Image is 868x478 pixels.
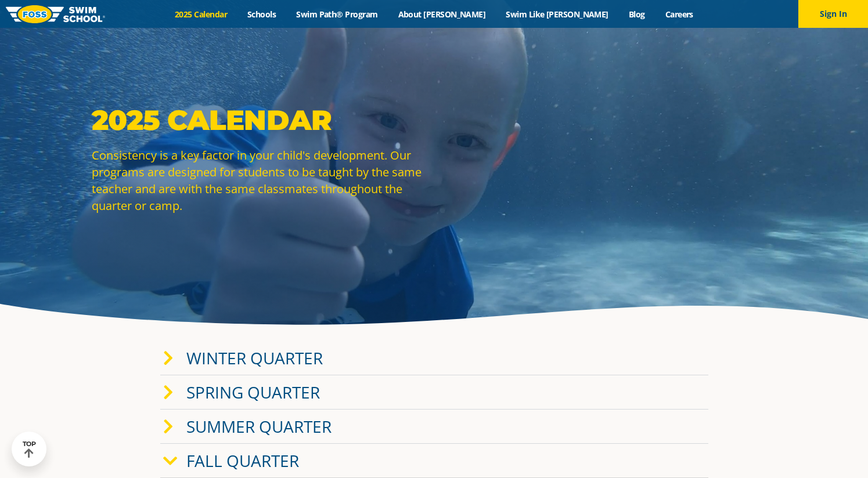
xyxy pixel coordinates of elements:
[286,9,388,20] a: Swim Path® Program
[23,440,36,458] div: TOP
[186,450,299,472] a: Fall Quarter
[186,381,320,403] a: Spring Quarter
[655,9,703,20] a: Careers
[237,9,286,20] a: Schools
[186,415,332,437] a: Summer Quarter
[92,103,332,137] strong: 2025 Calendar
[618,9,655,20] a: Blog
[388,9,496,20] a: About [PERSON_NAME]
[186,347,323,369] a: Winter Quarter
[496,9,619,20] a: Swim Like [PERSON_NAME]
[6,5,105,23] img: FOSS Swim School Logo
[92,147,428,214] p: Consistency is a key factor in your child's development. Our programs are designed for students t...
[165,9,237,20] a: 2025 Calendar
